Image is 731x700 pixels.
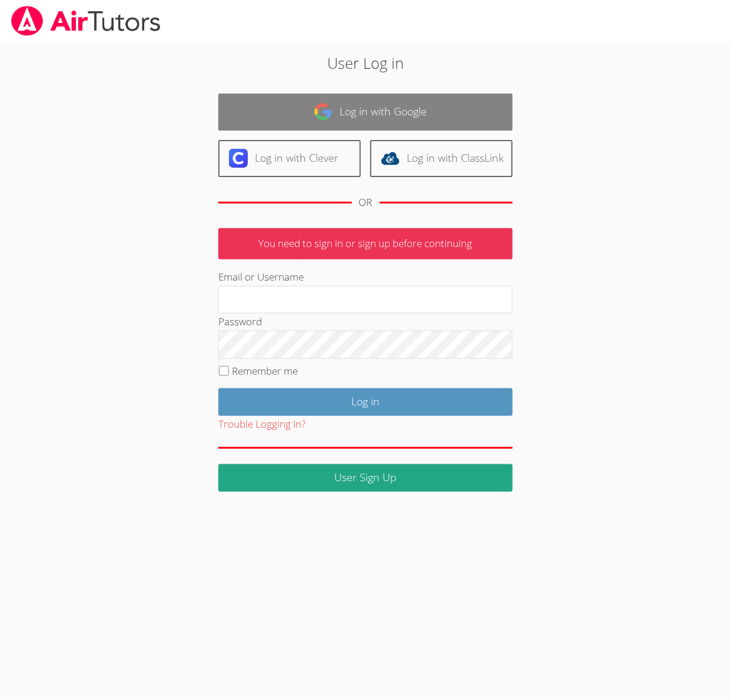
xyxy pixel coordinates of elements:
[232,364,298,378] label: Remember me
[359,194,373,211] div: OR
[218,315,262,328] label: Password
[10,6,162,36] img: airtutors_banner-c4298cdbf04f3fff15de1276eac7730deb9818008684d7c2e4769d2f7ddbe033.png
[314,102,333,121] img: google-logo-50288ca7cdecda66e5e0955fdab243c47b7ad437acaf1139b6f446037453330a.svg
[370,140,513,177] a: Log in with ClassLink
[218,464,513,492] a: User Sign Up
[218,94,513,131] a: Log in with Google
[381,149,400,168] img: classlink-logo-d6bb404cc1216ec64c9a2012d9dc4662098be43eaf13dc465df04b49fa7ab582.svg
[218,416,305,433] button: Trouble Logging In?
[218,388,513,416] input: Log in
[168,52,563,74] h2: User Log in
[218,228,513,259] p: You need to sign in or sign up before continuing
[218,270,304,284] label: Email or Username
[218,140,361,177] a: Log in with Clever
[229,149,248,168] img: clever-logo-6eab21bc6e7a338710f1a6ff85c0baf02591cd810cc4098c63d3a4b26e2feb20.svg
